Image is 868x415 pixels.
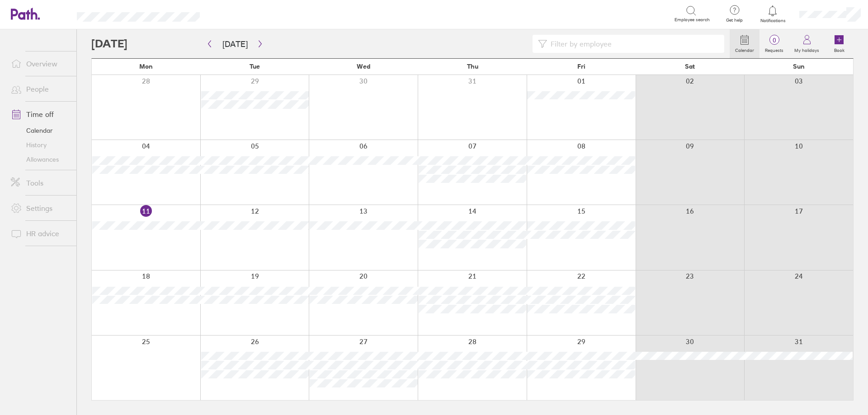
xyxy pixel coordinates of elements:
[250,63,260,70] span: Tue
[4,55,76,73] a: Overview
[357,63,370,70] span: Wed
[4,123,76,138] a: Calendar
[793,63,805,70] span: Sun
[759,29,789,58] a: 0Requests
[577,63,585,70] span: Fri
[4,80,76,98] a: People
[758,18,788,23] span: Notifications
[4,105,76,123] a: Time off
[685,63,695,70] span: Sat
[675,17,710,23] span: Employee search
[4,152,76,167] a: Allowances
[720,18,749,23] span: Get help
[730,45,759,53] label: Calendar
[224,9,247,18] div: Search
[829,45,850,53] label: Book
[467,63,478,70] span: Thu
[4,199,76,217] a: Settings
[4,138,76,152] a: History
[825,29,854,58] a: Book
[547,35,719,52] input: Filter by employee
[759,37,789,44] span: 0
[4,224,76,242] a: HR advice
[789,45,825,53] label: My holidays
[4,174,76,192] a: Tools
[789,29,825,58] a: My holidays
[758,5,788,23] a: Notifications
[139,63,153,70] span: Mon
[730,29,759,58] a: Calendar
[215,37,255,51] button: [DATE]
[759,45,789,53] label: Requests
